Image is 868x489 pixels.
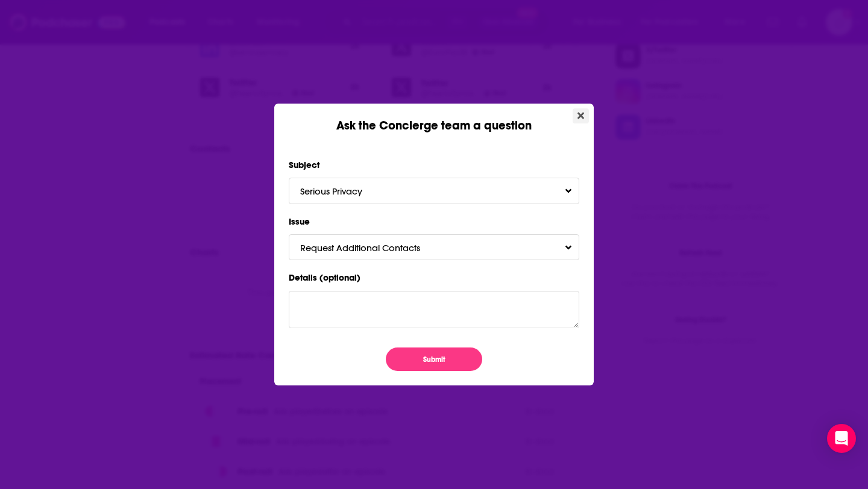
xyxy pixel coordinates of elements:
div: Open Intercom Messenger [827,424,856,453]
span: Request Additional Contacts [300,242,444,254]
label: Details (optional) [289,270,579,285]
button: Submit [386,347,482,371]
div: Ask the Concierge team a question [274,104,594,133]
button: Close [573,108,589,123]
button: Request Additional ContactsToggle Pronoun Dropdown [289,234,579,260]
label: Issue [289,214,579,229]
label: Subject [289,157,579,173]
button: Serious PrivacyToggle Pronoun Dropdown [289,178,579,204]
span: Serious Privacy [300,185,386,197]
